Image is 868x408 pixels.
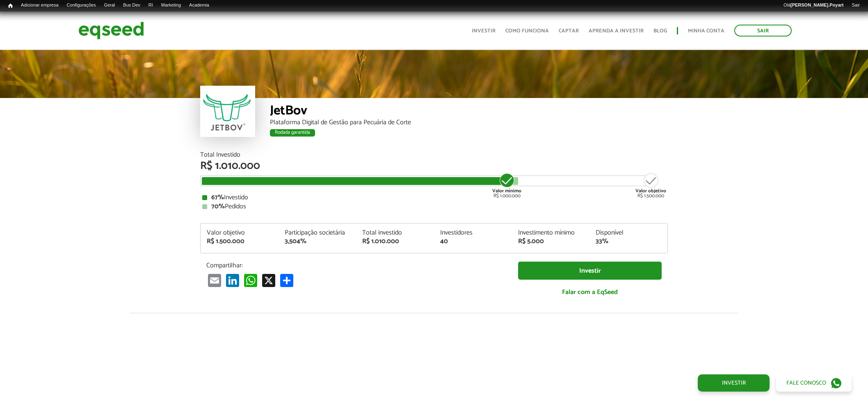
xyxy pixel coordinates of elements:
[185,2,213,9] a: Academia
[440,238,506,245] div: 40
[698,374,770,392] a: Investir
[119,2,144,9] a: Bus Dev
[8,3,13,9] span: Início
[211,192,224,203] strong: 67%
[492,187,521,195] strong: Valor mínimo
[589,28,644,34] a: Aprenda a investir
[635,187,666,195] strong: Valor objetivo
[270,119,668,126] div: Plataforma Digital de Gestão para Pecuária de Corte
[790,2,843,7] strong: [PERSON_NAME].Poyart
[518,284,662,301] a: Falar com a EqSeed
[518,238,584,245] div: R$ 5.000
[78,20,144,41] img: EqSeed
[63,2,100,9] a: Configurações
[518,230,584,236] div: Investimento mínimo
[202,203,666,210] div: Pedidos
[200,152,668,158] div: Total Investido
[17,2,63,9] a: Adicionar empresa
[100,2,119,9] a: Geral
[596,238,661,245] div: 33%
[206,274,223,287] a: Email
[206,262,506,269] p: Compartilhar:
[285,238,350,245] div: 3,504%
[200,161,668,171] div: R$ 1.010.000
[559,28,579,34] a: Captar
[688,28,724,34] a: Minha conta
[776,374,852,392] a: Fale conosco
[596,230,661,236] div: Disponível
[207,230,272,236] div: Valor objetivo
[279,274,295,287] a: Compartilhar
[653,28,667,34] a: Blog
[270,129,315,137] div: Rodada garantida
[440,230,506,236] div: Investidores
[505,28,549,34] a: Como funciona
[779,2,848,9] a: Olá[PERSON_NAME].Poyart
[157,2,185,9] a: Marketing
[847,2,864,9] a: Sair
[202,194,666,201] div: Investido
[260,274,277,287] a: X
[518,262,662,280] a: Investir
[472,28,496,34] a: Investir
[242,274,259,287] a: WhatsApp
[211,201,225,212] strong: 70%
[224,274,241,287] a: LinkedIn
[144,2,157,9] a: RI
[491,172,522,198] div: R$ 1.000.000
[285,230,350,236] div: Participação societária
[635,172,666,198] div: R$ 1.500.000
[207,238,272,245] div: R$ 1.500.000
[270,104,668,119] div: JetBov
[734,25,792,36] a: Sair
[4,2,17,10] a: Início
[362,230,428,236] div: Total investido
[362,238,428,245] div: R$ 1.010.000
